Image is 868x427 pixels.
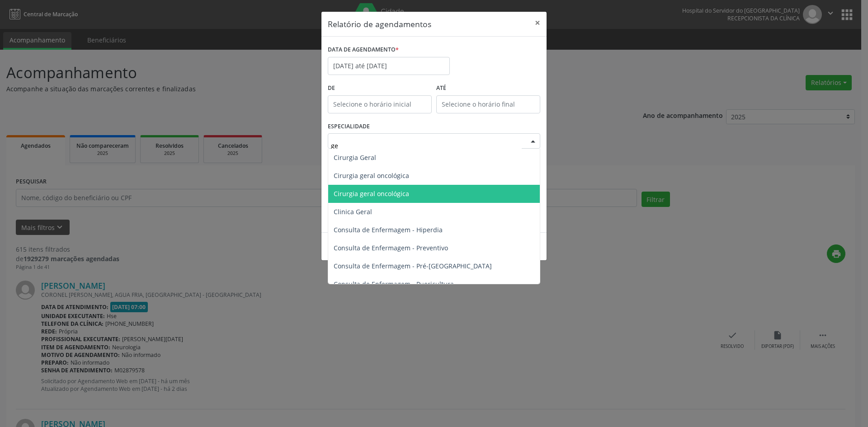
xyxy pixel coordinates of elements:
span: Consulta de Enfermagem - Hiperdia [334,225,443,234]
input: Selecione uma data ou intervalo [328,57,450,75]
label: DATA DE AGENDAMENTO [328,43,399,57]
label: ATÉ [436,81,540,95]
span: Clinica Geral [334,207,372,216]
input: Selecione o horário final [436,95,540,113]
span: Consulta de Enfermagem - Preventivo [334,244,448,252]
span: Cirurgia geral oncológica [334,189,409,198]
input: Seleciona uma especialidade [331,136,522,155]
input: Selecione o horário inicial [328,95,432,113]
button: Close [528,12,547,34]
span: Consulta de Enfermagem - Puericultura [334,280,454,288]
span: Cirurgia geral oncológica [334,171,409,180]
span: Cirurgia Geral [334,153,376,162]
h5: Relatório de agendamentos [328,18,431,30]
label: ESPECIALIDADE [328,120,370,134]
span: Consulta de Enfermagem - Pré-[GEOGRAPHIC_DATA] [334,262,492,270]
label: De [328,81,432,95]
